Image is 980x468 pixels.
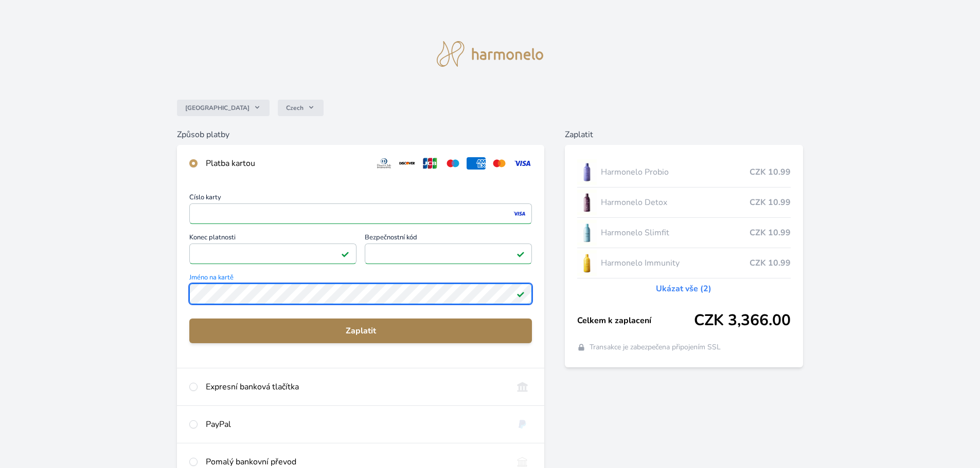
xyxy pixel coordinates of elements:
span: Transakce je zabezpečena připojením SSL [590,342,721,352]
span: Bezpečnostní kód [365,234,532,244]
img: discover.svg [398,157,417,170]
input: Jméno na kartěPlatné pole [189,284,532,304]
iframe: Iframe pro číslo karty [194,207,527,221]
span: CZK 10.99 [750,196,791,209]
span: [GEOGRAPHIC_DATA] [185,104,250,112]
img: Platné pole [341,250,349,258]
span: CZK 10.99 [750,166,791,178]
button: Zaplatit [189,319,532,343]
span: Harmonelo Immunity [601,257,750,269]
div: PayPal [206,418,505,430]
button: Czech [278,100,324,116]
a: Ukázat vše (2) [656,283,711,295]
div: Expresní banková tlačítka [206,381,505,393]
span: Celkem k zaplacení [577,314,694,327]
img: Platné pole [516,290,525,298]
img: maestro.svg [443,157,462,170]
span: CZK 10.99 [750,257,791,269]
img: visa [512,209,526,218]
img: logo.svg [437,41,544,67]
span: Konec platnosti [189,234,357,244]
div: Pomalý bankovní převod [206,456,505,468]
span: Číslo karty [189,194,532,203]
div: Platba kartou [206,157,366,170]
img: DETOX_se_stinem_x-lo.jpg [577,190,597,215]
img: visa.svg [513,157,532,170]
span: CZK 3,366.00 [694,311,791,330]
img: jcb.svg [421,157,440,170]
span: Jméno na kartě [189,274,532,284]
img: SLIMFIT_se_stinem_x-lo.jpg [577,220,597,246]
img: bankTransfer_IBAN.svg [513,456,532,468]
img: CLEAN_PROBIO_se_stinem_x-lo.jpg [577,159,597,185]
iframe: Iframe pro datum vypršení platnosti [194,247,352,261]
img: mc.svg [490,157,509,170]
img: Platné pole [516,250,525,258]
span: Czech [286,104,304,112]
span: Harmonelo Slimfit [601,227,750,239]
img: diners.svg [375,157,394,170]
img: onlineBanking_CZ.svg [513,381,532,393]
iframe: Iframe pro bezpečnostní kód [369,247,527,261]
span: Harmonelo Probio [601,166,750,178]
span: CZK 10.99 [750,227,791,239]
img: IMMUNITY_se_stinem_x-lo.jpg [577,250,597,276]
img: paypal.svg [513,418,532,430]
h6: Zaplatit [565,128,803,141]
span: Harmonelo Detox [601,196,750,209]
button: [GEOGRAPHIC_DATA] [177,100,270,116]
img: amex.svg [467,157,486,170]
h6: Způsob platby [177,128,544,141]
span: Zaplatit [198,325,524,337]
